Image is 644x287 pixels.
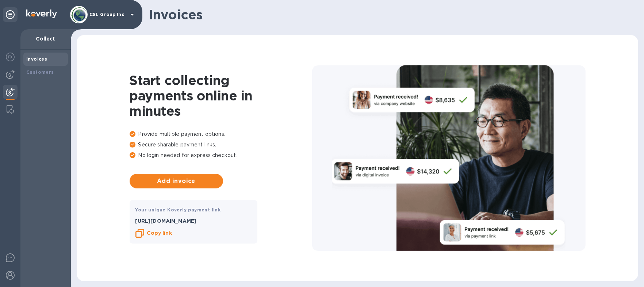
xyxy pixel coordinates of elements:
b: Your unique Koverly payment link [135,207,221,213]
button: Add invoice [130,174,223,188]
span: Add invoice [135,177,217,185]
img: Logo [26,9,57,18]
p: Secure sharable payment links. [130,141,312,149]
p: Provide multiple payment options. [130,130,312,138]
p: [URL][DOMAIN_NAME] [135,217,252,225]
h1: Start collecting payments online in minutes [130,73,312,119]
b: Invoices [26,56,47,62]
img: Foreign exchange [6,53,15,61]
b: Copy link [147,230,172,236]
p: No login needed for express checkout. [130,152,312,159]
p: Collect [26,35,65,42]
b: Customers [26,69,54,75]
div: Unpin categories [3,7,18,22]
p: CSL Group Inc [89,12,126,17]
h1: Invoices [149,7,632,22]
